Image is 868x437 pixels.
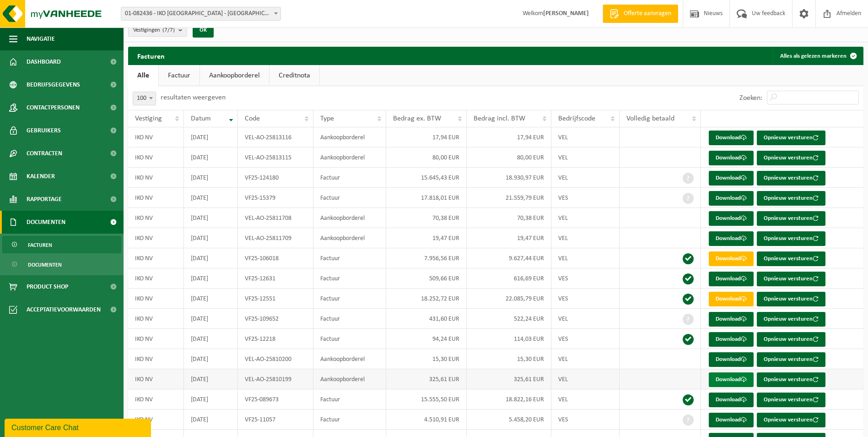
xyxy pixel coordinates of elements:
[757,312,825,327] button: Opnieuw versturen
[757,332,825,347] button: Opnieuw versturen
[467,369,551,389] td: 325,61 EUR
[313,268,386,289] td: Factuur
[551,208,620,228] td: VEL
[128,23,187,37] button: Vestigingen(7/7)
[121,7,280,20] span: 01-082436 - IKO NV - ANTWERPEN
[551,309,620,329] td: VEL
[184,188,238,208] td: [DATE]
[709,171,754,186] a: Download
[709,191,754,206] a: Download
[709,413,754,427] a: Download
[128,309,184,329] td: IKO NV
[757,352,825,367] button: Opnieuw versturen
[238,309,313,329] td: VF25-109652
[467,268,551,289] td: 616,69 EUR
[184,329,238,349] td: [DATE]
[621,9,674,18] span: Offerte aanvragen
[313,410,386,430] td: Factuur
[161,94,226,101] label: resultaten weergeven
[238,228,313,248] td: VEL-AO-25811709
[467,410,551,430] td: 5.458,20 EUR
[467,389,551,410] td: 18.822,16 EUR
[474,115,525,122] span: Bedrag incl. BTW
[757,393,825,407] button: Opnieuw versturen
[626,115,674,122] span: Volledig betaald
[238,248,313,268] td: VF25-106018
[184,369,238,389] td: [DATE]
[467,349,551,369] td: 15,30 EUR
[709,352,754,367] a: Download
[551,127,620,147] td: VEL
[603,5,678,23] a: Offerte aanvragen
[128,329,184,349] td: IKO NV
[386,147,466,168] td: 80,00 EUR
[313,188,386,208] td: Factuur
[128,188,184,208] td: IKO NV
[551,410,620,430] td: VES
[135,115,162,122] span: Vestiging
[386,369,466,389] td: 325,61 EUR
[238,208,313,228] td: VEL-AO-25811708
[313,228,386,248] td: Aankoopborderel
[757,272,825,286] button: Opnieuw versturen
[467,147,551,168] td: 80,00 EUR
[238,168,313,188] td: VF25-124180
[184,248,238,268] td: [DATE]
[757,372,825,387] button: Opnieuw versturen
[313,208,386,228] td: Aankoopborderel
[2,256,121,273] a: Documenten
[313,389,386,410] td: Factuur
[128,65,158,86] a: Alle
[128,349,184,369] td: IKO NV
[551,389,620,410] td: VEL
[128,389,184,410] td: IKO NV
[773,47,863,65] button: Alles als gelezen markeren
[245,115,260,122] span: Code
[159,65,199,86] a: Factuur
[27,27,55,50] span: Navigatie
[386,268,466,289] td: 509,66 EUR
[386,168,466,188] td: 15.645,43 EUR
[467,248,551,268] td: 9.627,44 EUR
[184,147,238,168] td: [DATE]
[184,389,238,410] td: [DATE]
[709,372,754,387] a: Download
[200,65,269,86] a: Aankoopborderel
[128,168,184,188] td: IKO NV
[128,127,184,147] td: IKO NV
[709,332,754,347] a: Download
[313,168,386,188] td: Factuur
[5,417,153,437] iframe: chat widget
[393,115,441,122] span: Bedrag ex. BTW
[558,115,595,122] span: Bedrijfscode
[184,289,238,309] td: [DATE]
[313,289,386,309] td: Factuur
[128,268,184,289] td: IKO NV
[238,127,313,147] td: VEL-AO-25813116
[184,168,238,188] td: [DATE]
[238,268,313,289] td: VF25-12631
[313,248,386,268] td: Factuur
[467,228,551,248] td: 19,47 EUR
[551,147,620,168] td: VEL
[128,289,184,309] td: IKO NV
[2,236,121,253] a: Facturen
[551,168,620,188] td: VEL
[133,92,156,105] span: 100
[709,131,754,145] a: Download
[27,73,80,96] span: Bedrijfsgegevens
[709,272,754,286] a: Download
[184,309,238,329] td: [DATE]
[162,27,175,33] count: (7/7)
[709,292,754,306] a: Download
[757,151,825,165] button: Opnieuw versturen
[757,413,825,427] button: Opnieuw versturen
[28,236,52,254] span: Facturen
[27,119,61,142] span: Gebruikers
[386,248,466,268] td: 7.956,56 EUR
[386,329,466,349] td: 94,24 EUR
[238,369,313,389] td: VEL-AO-25810199
[757,292,825,306] button: Opnieuw versturen
[757,171,825,186] button: Opnieuw versturen
[757,231,825,246] button: Opnieuw versturen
